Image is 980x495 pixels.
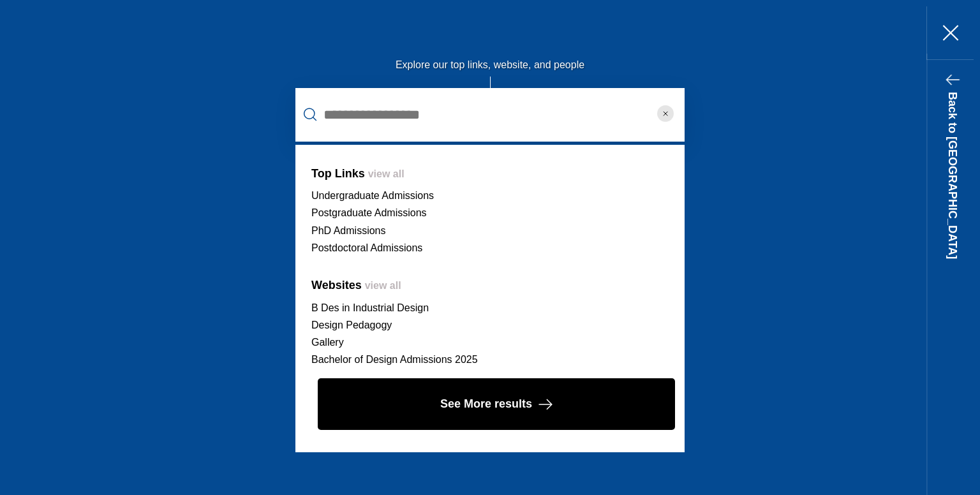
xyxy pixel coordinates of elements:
[946,92,959,259] span: Back to [GEOGRAPHIC_DATA]
[311,302,429,313] a: B Des in Industrial Design
[311,320,392,330] a: Design Pedagogy
[311,378,669,430] a: See More results
[311,207,427,218] a: Postgraduate Admissions
[440,394,532,414] span: See More results
[311,167,365,180] span: Top Links
[295,59,685,77] label: Explore our top links, website, and people
[365,280,401,291] span: view all
[311,337,344,348] a: Gallery
[311,190,434,201] a: Undergraduate Admissions
[311,242,422,253] a: Postdoctoral Admissions
[311,279,401,292] a: Websites view all
[368,168,405,179] span: view all
[646,88,685,142] button: reset
[311,354,478,365] a: Bachelor of Design Admissions 2025
[318,378,675,430] button: See More results
[311,225,386,236] a: PhD Admissions
[311,167,405,180] a: Top Links view all
[311,279,362,292] span: Websites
